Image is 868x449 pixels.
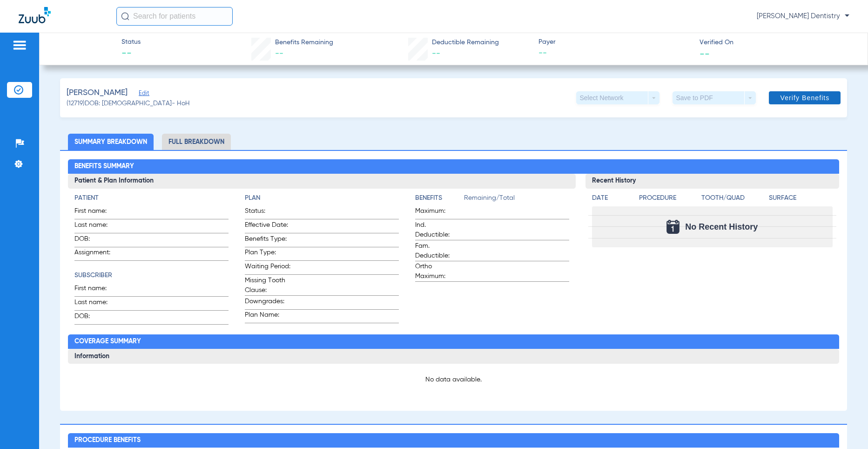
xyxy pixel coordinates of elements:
[68,174,576,189] h3: Patient & Plan Information
[139,90,147,99] span: Edit
[700,48,710,58] span: --
[67,87,128,99] span: [PERSON_NAME]
[67,99,190,109] span: (12719) DOB: [DEMOGRAPHIC_DATA] - HoH
[769,193,833,203] h4: Surface
[121,48,141,61] span: --
[415,241,461,261] span: Fam. Deductible:
[585,174,839,189] h3: Recent History
[68,159,839,174] h2: Benefits Summary
[245,248,290,260] span: Plan Type:
[415,262,461,281] span: Ortho Maximum:
[74,234,120,247] span: DOB:
[639,193,698,203] h4: Procedure
[74,298,120,310] span: Last name:
[12,40,27,51] img: hamburger-icon
[275,49,283,58] span: --
[700,38,853,48] span: Verified On
[74,193,229,203] h4: Patient
[821,404,868,449] iframe: Chat Widget
[245,206,290,219] span: Status:
[245,276,290,295] span: Missing Tooth Clause:
[68,134,154,150] li: Summary Breakdown
[121,37,141,47] span: Status
[74,284,120,296] span: First name:
[245,234,290,247] span: Benefits Type:
[162,134,231,150] li: Full Breakdown
[432,38,499,48] span: Deductible Remaining
[592,193,631,203] h4: Date
[74,248,120,260] span: Assignment:
[245,297,290,309] span: Downgrades:
[19,7,51,23] img: Zuub Logo
[666,220,680,234] img: Calendar
[116,7,233,26] input: Search for patients
[639,193,698,206] app-breakdown-title: Procedure
[68,433,839,448] h2: Procedure Benefits
[68,349,839,364] h3: Information
[701,193,765,203] h4: Tooth/Quad
[464,193,569,206] span: Remaining/Total
[769,91,841,104] button: Verify Benefits
[74,220,120,233] span: Last name:
[74,312,120,324] span: DOB:
[685,222,758,231] span: No Recent History
[432,49,440,58] span: --
[415,220,461,240] span: Ind. Deductible:
[245,310,290,323] span: Plan Name:
[538,48,692,59] span: --
[245,262,290,274] span: Waiting Period:
[701,193,765,206] app-breakdown-title: Tooth/Quad
[781,94,830,102] span: Verify Benefits
[74,271,229,280] h4: Subscriber
[121,12,129,20] img: Search Icon
[757,12,849,21] span: [PERSON_NAME] Dentistry
[245,193,399,203] h4: Plan
[275,38,333,48] span: Benefits Remaining
[769,193,833,206] app-breakdown-title: Surface
[68,334,839,349] h2: Coverage Summary
[592,193,631,206] app-breakdown-title: Date
[245,220,290,233] span: Effective Date:
[415,193,464,203] h4: Benefits
[415,193,464,206] app-breakdown-title: Benefits
[74,206,120,219] span: First name:
[538,37,692,47] span: Payer
[415,206,461,219] span: Maximum:
[74,375,833,384] p: No data available.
